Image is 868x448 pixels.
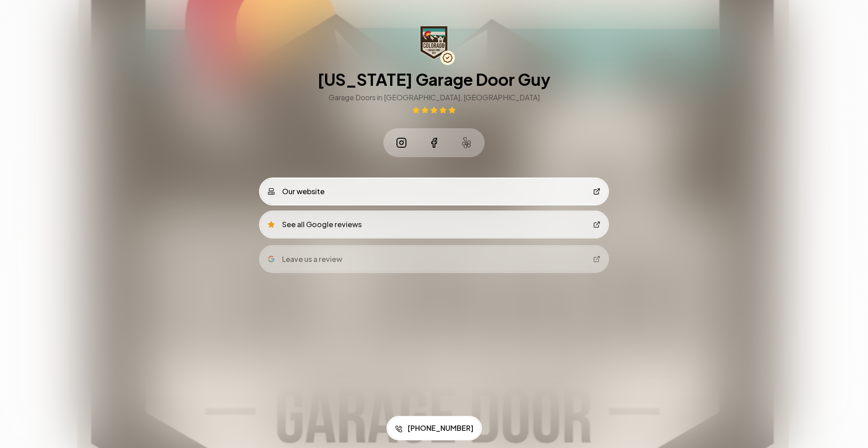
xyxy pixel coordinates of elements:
img: google logo [268,253,275,260]
a: Our website [260,179,608,204]
a: google logoLeave us a review [260,244,608,269]
a: See all Google reviews [260,211,608,237]
h1: [US_STATE] Garage Door Guy [317,70,551,89]
h3: Garage Doors in [GEOGRAPHIC_DATA], [GEOGRAPHIC_DATA] [329,92,540,103]
div: See all Google reviews [268,219,362,229]
a: [PHONE_NUMBER] [388,417,481,439]
div: Leave us a review [268,251,342,262]
div: Our website [268,186,325,197]
img: Colorado Garage Door Guy [419,25,449,60]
